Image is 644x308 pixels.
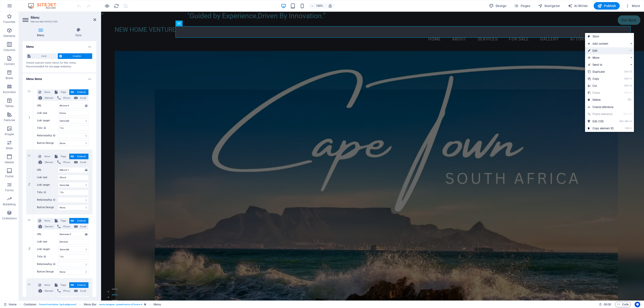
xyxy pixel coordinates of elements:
[37,190,58,195] label: Title
[58,190,89,195] input: Title
[37,118,58,123] label: Link target
[53,154,69,159] button: Page
[37,110,58,116] label: Link text
[635,302,640,307] button: Usercentrics
[5,160,14,164] p: Header
[59,89,68,95] span: Page
[37,288,56,294] button: Element
[58,110,89,116] input: Link text...
[154,302,161,307] span: Click to select. Double-click to edit
[26,182,33,186] em: 2
[585,33,634,40] a: Style
[623,112,627,116] i: Ctrl
[630,112,632,116] i: V
[26,53,58,59] button: Auto
[6,76,13,80] p: Boxes
[37,254,58,260] label: Title
[24,302,37,307] span: Click to select. Double-click to edit
[566,2,590,10] button: AI Writer
[31,15,96,20] h2: Menu
[3,20,15,24] p: Favorites
[37,197,58,203] label: Relationship
[536,2,562,10] button: Navigator
[585,104,634,111] a: Create reference
[316,3,323,9] h6: 100%
[43,89,52,95] span: None
[58,103,89,109] input: URL...
[568,4,588,8] span: AI Writer
[59,154,68,159] span: Page
[615,302,631,307] button: Code
[628,91,632,94] i: V
[69,89,88,95] button: External
[585,82,616,89] a: CtrlXCut
[79,95,87,101] span: Email
[37,269,58,275] label: Button Design
[75,154,87,159] span: External
[44,224,54,229] span: Element
[328,4,332,8] i: On resize automatically adjust zoom level to fit chosen device.
[62,159,71,165] span: Phone
[37,182,58,188] label: Link target
[37,167,58,173] label: URL
[2,217,16,220] p: Collections
[585,118,616,125] a: CtrlAltCEdit CSS
[37,296,58,301] label: URL
[11,277,17,278] button: 1
[628,112,630,116] i: ⇧
[104,3,110,9] button: Click here to leave preview mode and continue editing
[585,75,616,82] a: CtrlCCopy
[58,53,92,59] button: Custom
[585,54,627,61] span: Move
[37,140,58,146] label: Button Design
[56,159,73,165] button: Phone
[4,62,15,66] p: Content
[62,95,71,101] span: Phone
[58,296,89,301] input: URL...
[585,89,616,96] a: CtrlVPaste
[4,34,15,38] p: Elements
[3,203,16,206] p: Marketing
[61,28,96,37] h4: Style
[628,70,632,73] i: D
[58,125,89,131] input: Title
[4,302,17,307] a: Click to cancel selection. Double-click to open Pages
[58,175,89,180] input: Link text...
[629,49,632,52] i: ⏎
[5,104,14,108] p: Tables
[53,218,69,224] button: Page
[623,120,628,123] i: Alt
[11,283,17,284] button: 2
[585,68,616,75] a: CtrlDDuplicate
[5,174,14,178] p: Footer
[62,224,71,229] span: Phone
[37,125,58,131] label: Title
[512,2,532,10] button: Pages
[24,302,161,307] nav: breadcrumb
[37,232,58,237] label: URL
[37,224,56,229] button: Element
[31,20,87,24] h3: Element #ed-905527099
[37,282,53,288] button: None
[624,70,628,73] i: Ctrl
[43,154,52,159] span: None
[607,303,608,306] span: :
[623,2,642,10] button: More
[58,254,89,260] input: Title
[43,282,52,288] span: None
[37,175,58,180] label: Link text
[27,3,62,9] img: Editor Logo
[53,282,69,288] button: Page
[75,89,87,95] span: External
[625,127,629,130] i: Ctrl
[487,2,509,10] div: Design (Ctrl+Alt+Y)
[37,239,58,245] label: Link text
[63,53,91,59] span: Custom
[113,3,119,9] button: reload
[59,282,68,288] span: Page
[26,61,92,69] div: Create custom menu items for this menu. Recommended for one-page websites.
[37,103,58,109] label: URL
[487,2,509,10] button: Design
[619,120,623,123] i: Ctrl
[538,4,560,8] span: Navigator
